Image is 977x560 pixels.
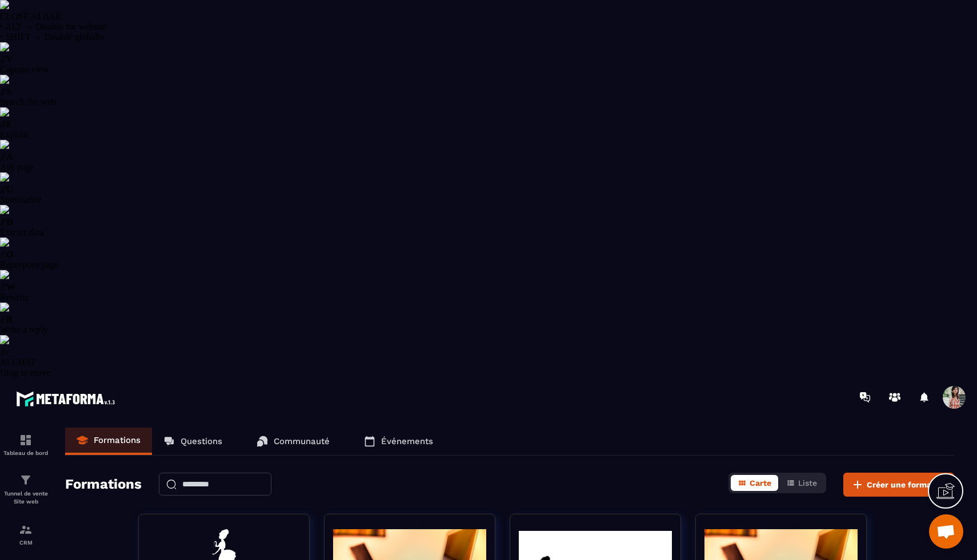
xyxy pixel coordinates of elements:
img: formation [19,433,33,447]
a: Questions [152,428,234,455]
p: Événements [381,436,433,446]
p: Tunnel de vente Site web [3,490,49,506]
button: Liste [779,475,824,491]
a: formationformationTunnel de vente Site web [3,465,49,514]
img: logo [16,388,119,409]
a: Formations [65,428,152,455]
div: Ouvrir le chat [929,514,963,549]
a: formationformationCRM [3,514,49,554]
button: Créer une formation [843,473,954,497]
img: formation [19,473,33,487]
button: Carte [731,475,778,491]
a: formationformationTableau de bord [3,425,49,465]
a: Événements [353,428,445,455]
p: Questions [181,436,222,446]
p: Tableau de bord [3,450,49,456]
a: Communauté [245,428,341,455]
span: Carte [750,478,771,488]
span: Créer une formation [867,479,947,490]
img: formation [19,523,33,537]
p: Communauté [274,436,330,446]
p: Formations [94,435,141,445]
p: CRM [3,539,49,546]
h2: Formations [65,473,142,497]
span: Liste [798,478,817,488]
